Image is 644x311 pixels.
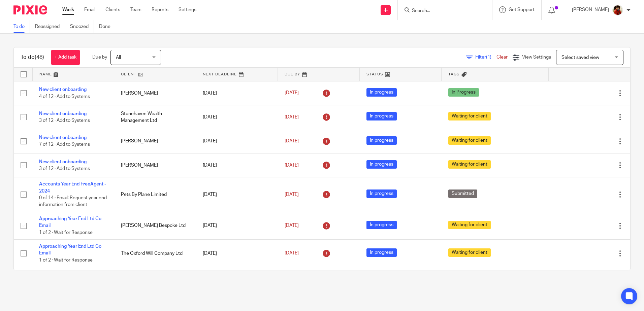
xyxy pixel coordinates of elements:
[196,81,278,105] td: [DATE]
[285,192,299,197] span: [DATE]
[509,7,535,12] span: Get Support
[39,244,101,255] a: Approaching Year End Ltd Co Email
[612,5,623,15] img: Phil%20Baby%20pictures%20(3).JPG
[114,129,196,153] td: [PERSON_NAME]
[366,136,397,145] span: In progress
[114,153,196,177] td: [PERSON_NAME]
[448,248,491,257] span: Waiting for client
[114,212,196,239] td: [PERSON_NAME] Bespoke Ltd
[84,6,95,13] a: Email
[39,230,93,235] span: 1 of 2 · Wait for Response
[196,177,278,212] td: [DATE]
[196,153,278,177] td: [DATE]
[116,55,121,60] span: All
[285,251,299,256] span: [DATE]
[62,6,74,13] a: Work
[35,20,65,33] a: Reassigned
[366,189,397,198] span: In progress
[21,54,44,61] h1: To do
[411,8,472,14] input: Search
[448,221,491,229] span: Waiting for client
[475,55,496,60] span: Filter
[448,160,491,169] span: Waiting for client
[496,55,508,60] a: Clear
[39,160,87,164] a: New client onboarding
[39,258,93,263] span: 1 of 2 · Wait for Response
[285,115,299,119] span: [DATE]
[448,72,460,76] span: Tags
[285,91,299,96] span: [DATE]
[572,6,609,13] p: [PERSON_NAME]
[39,94,90,99] span: 4 of 12 · Add to Systems
[196,212,278,239] td: [DATE]
[70,20,94,33] a: Snoozed
[448,112,491,120] span: Waiting for client
[366,248,397,257] span: In progress
[366,88,397,97] span: In progress
[39,118,90,123] span: 3 of 12 · Add to Systems
[366,112,397,120] span: In progress
[39,135,87,140] a: New client onboarding
[114,105,196,129] td: Stonehaven Wealth Management Ltd
[92,54,107,61] p: Due by
[522,55,551,60] span: View Settings
[448,136,491,145] span: Waiting for client
[196,240,278,267] td: [DATE]
[13,20,30,33] a: To do
[561,55,599,60] span: Select saved view
[114,267,196,295] td: [PERSON_NAME] Construction Ltd
[448,189,477,198] span: Submitted
[39,182,106,193] a: Accounts Year End FreeAgent - 2024
[51,50,80,65] a: + Add task
[39,216,101,228] a: Approaching Year End Ltd Co Email
[285,223,299,228] span: [DATE]
[196,129,278,153] td: [DATE]
[196,105,278,129] td: [DATE]
[196,267,278,295] td: [DATE]
[39,87,87,92] a: New client onboarding
[114,177,196,212] td: Pets By Plane Limited
[105,6,120,13] a: Clients
[13,5,47,14] img: Pixie
[285,163,299,168] span: [DATE]
[35,55,44,60] span: (48)
[285,139,299,143] span: [DATE]
[366,160,397,169] span: In progress
[448,88,479,97] span: In Progress
[114,81,196,105] td: [PERSON_NAME]
[39,142,90,147] span: 7 of 12 · Add to Systems
[39,196,107,207] span: 0 of 14 · Email: Request year end information from client
[179,6,196,13] a: Settings
[99,20,116,33] a: Done
[486,55,491,60] span: (1)
[114,240,196,267] td: The Oxford Will Company Ltd
[130,6,141,13] a: Team
[39,111,87,116] a: New client onboarding
[39,166,90,171] span: 3 of 12 · Add to Systems
[152,6,168,13] a: Reports
[366,221,397,229] span: In progress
